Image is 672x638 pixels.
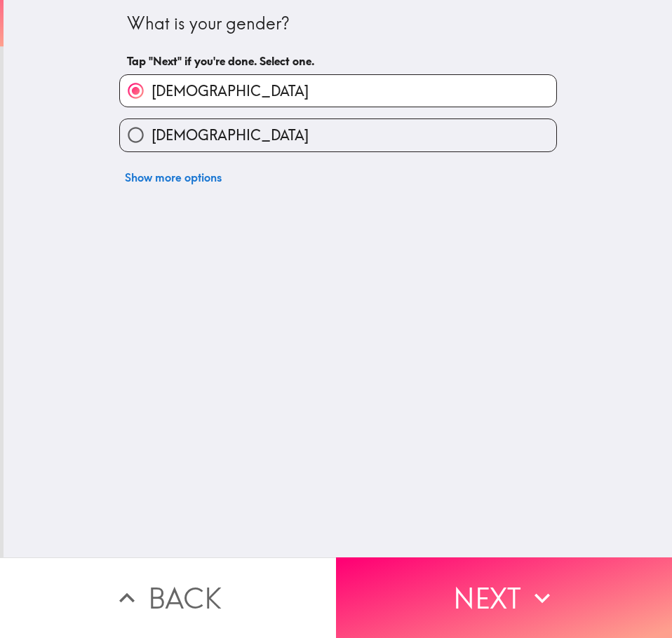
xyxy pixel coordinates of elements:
[119,163,227,191] button: Show more options
[127,12,549,36] div: What is your gender?
[336,557,672,638] button: Next
[120,119,556,151] button: [DEMOGRAPHIC_DATA]
[127,53,549,69] h6: Tap "Next" if you're done. Select one.
[152,125,309,145] span: [DEMOGRAPHIC_DATA]
[152,81,309,101] span: [DEMOGRAPHIC_DATA]
[120,75,556,107] button: [DEMOGRAPHIC_DATA]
